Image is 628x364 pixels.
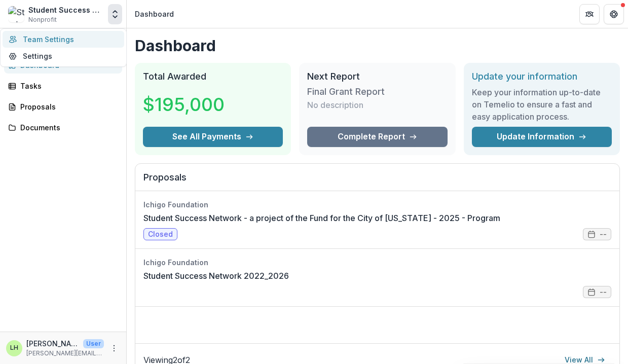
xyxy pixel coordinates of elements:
[307,86,385,97] h3: Final Grant Report
[143,71,283,82] h2: Total Awarded
[307,71,447,82] h2: Next Report
[108,342,120,354] button: More
[472,127,612,147] a: Update Information
[108,4,122,24] button: Open entity switcher
[472,71,612,82] h2: Update your information
[4,119,122,136] a: Documents
[26,349,104,358] p: [PERSON_NAME][EMAIL_ADDRESS][DOMAIN_NAME]
[10,345,18,351] div: Lucy Herz
[20,122,114,133] div: Documents
[143,212,500,224] a: Student Success Network - a project of the Fund for the City of [US_STATE] - 2025 - Program
[472,86,612,123] h3: Keep your information up-to-date on Temelio to ensure a fast and easy application process.
[143,127,283,147] button: See All Payments
[28,5,104,15] div: Student Success Network
[604,4,624,24] button: Get Help
[20,81,114,91] div: Tasks
[307,127,447,147] a: Complete Report
[83,339,104,348] p: User
[307,99,363,111] p: No description
[143,91,225,118] h3: $195,000
[4,98,122,115] a: Proposals
[20,101,114,112] div: Proposals
[131,7,178,21] nav: breadcrumb
[26,338,79,349] p: [PERSON_NAME]
[579,4,600,24] button: Partners
[135,9,174,19] div: Dashboard
[4,78,122,94] a: Tasks
[8,6,24,22] img: Student Success Network
[143,270,289,282] a: Student Success Network 2022_2026
[143,172,611,191] h2: Proposals
[28,15,57,24] span: Nonprofit
[135,37,620,55] h1: Dashboard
